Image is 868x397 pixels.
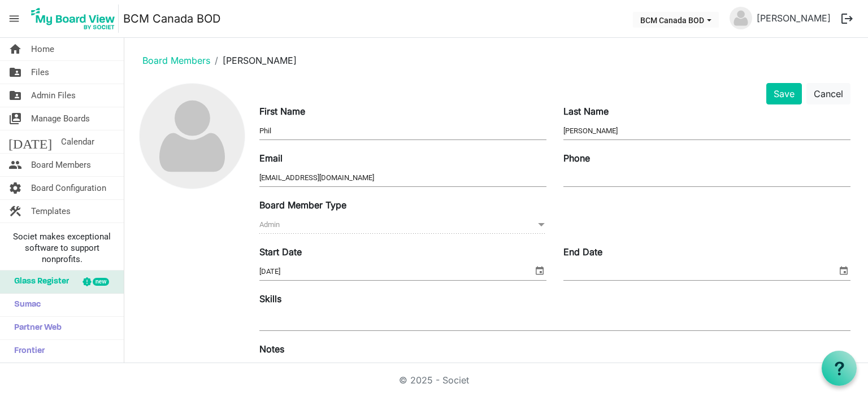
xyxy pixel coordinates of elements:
[5,231,119,265] span: Societ makes exceptional software to support nonprofits.
[3,8,25,29] span: menu
[533,263,546,278] span: select
[31,84,76,107] span: Admin Files
[8,200,22,223] span: construction
[142,55,210,66] a: Board Members
[61,130,94,153] span: Calendar
[563,104,609,118] label: Last Name
[8,317,62,339] span: Partner Web
[259,292,281,306] label: Skills
[259,151,283,165] label: Email
[633,12,719,28] button: BCM Canada BOD dropdownbutton
[31,61,49,84] span: Files
[93,278,109,286] div: new
[140,84,245,189] img: no-profile-picture.svg
[123,7,220,30] a: BCM Canada BOD
[28,5,123,33] a: My Board View Logo
[8,38,22,60] span: home
[8,177,22,199] span: settings
[563,245,602,259] label: End Date
[8,61,22,84] span: folder_shared
[806,83,850,104] button: Cancel
[8,271,69,293] span: Glass Register
[766,83,802,104] button: Save
[8,107,22,130] span: switch_account
[837,263,850,278] span: select
[31,154,91,176] span: Board Members
[259,198,346,212] label: Board Member Type
[8,84,22,107] span: folder_shared
[730,7,752,29] img: no-profile-picture.svg
[259,342,284,356] label: Notes
[399,374,469,386] a: © 2025 - Societ
[259,245,302,259] label: Start Date
[8,130,52,153] span: [DATE]
[28,5,119,33] img: My Board View Logo
[31,107,90,130] span: Manage Boards
[563,151,590,165] label: Phone
[8,154,22,176] span: people
[259,104,305,118] label: First Name
[752,7,835,29] a: [PERSON_NAME]
[210,54,297,67] li: [PERSON_NAME]
[8,294,41,316] span: Sumac
[8,340,45,363] span: Frontier
[31,38,54,60] span: Home
[31,200,71,223] span: Templates
[835,7,859,30] button: logout
[31,177,106,199] span: Board Configuration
